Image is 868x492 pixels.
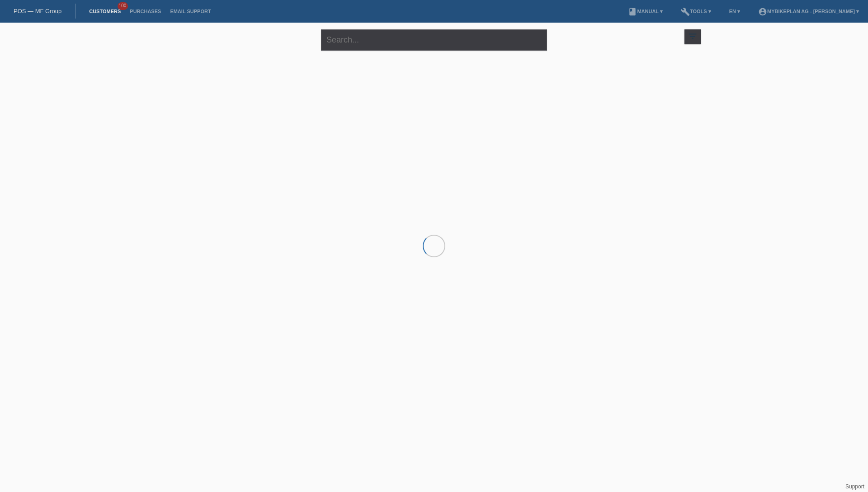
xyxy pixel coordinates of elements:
a: bookManual ▾ [623,9,667,14]
i: filter_list [688,31,698,41]
a: account_circleMybikeplan AG - [PERSON_NAME] ▾ [754,9,863,14]
a: buildTools ▾ [676,9,716,14]
i: account_circle [758,7,767,16]
input: Search... [321,29,547,51]
span: 100 [118,2,128,10]
a: Support [845,483,864,490]
a: Purchases [125,9,165,14]
i: book [628,7,637,16]
i: build [681,7,690,16]
a: POS — MF Group [14,8,61,14]
a: Email Support [165,9,215,14]
a: EN ▾ [725,9,745,14]
a: Customers [85,9,125,14]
